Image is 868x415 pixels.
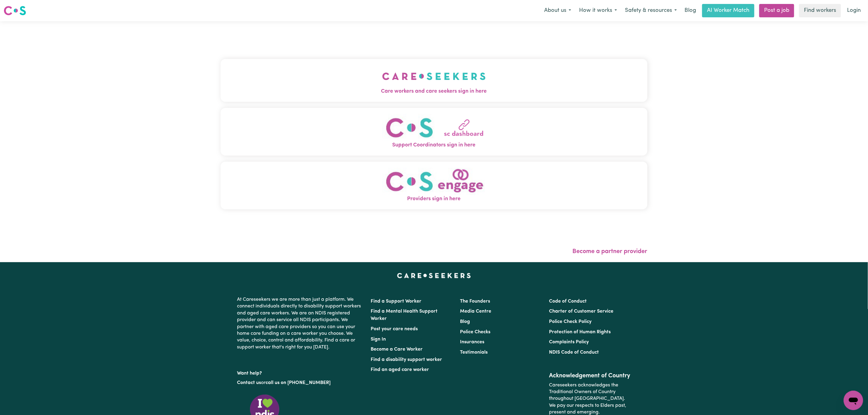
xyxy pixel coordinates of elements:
[221,108,647,156] button: Support Coordinators sign in here
[549,319,592,324] a: Police Check Policy
[371,299,422,304] a: Find a Support Worker
[221,87,647,95] span: Care workers and care seekers sign in here
[549,350,599,355] a: NDIS Code of Conduct
[397,273,471,278] a: Careseekers home page
[371,337,386,342] a: Sign In
[371,367,429,372] a: Find an aged care worker
[237,368,364,377] p: Want help?
[221,59,647,101] button: Care workers and care seekers sign in here
[575,4,621,17] button: How it works
[266,380,331,385] a: call us on [PHONE_NUMBER]
[799,4,841,17] a: Find workers
[460,319,470,324] a: Blog
[681,4,700,17] a: Blog
[371,347,423,352] a: Become a Care Worker
[573,249,647,255] a: Become a partner provider
[371,357,442,362] a: Find a disability support worker
[221,141,647,149] span: Support Coordinators sign in here
[843,4,864,17] a: Login
[237,380,261,385] a: Contact us
[759,4,794,17] a: Post a job
[460,350,488,355] a: Testimonials
[460,309,491,314] a: Media Centre
[702,4,754,17] a: AI Worker Match
[371,327,418,331] a: Post your care needs
[371,309,438,321] a: Find a Mental Health Support Worker
[549,309,613,314] a: Charter of Customer Service
[549,372,631,379] h2: Acknowledgement of Country
[549,340,589,345] a: Complaints Policy
[237,377,364,389] p: or
[621,4,681,17] button: Safety & resources
[460,340,484,345] a: Insurances
[549,299,587,304] a: Code of Conduct
[540,4,575,17] button: About us
[460,330,490,334] a: Police Checks
[221,195,647,203] span: Providers sign in here
[549,330,611,334] a: Protection of Human Rights
[844,391,863,410] iframe: Button to launch messaging window, conversation in progress
[221,162,647,209] button: Providers sign in here
[460,299,490,304] a: The Founders
[4,4,26,18] a: Careseekers logo
[237,294,364,353] p: At Careseekers we are more than just a platform. We connect individuals directly to disability su...
[4,5,26,16] img: Careseekers logo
